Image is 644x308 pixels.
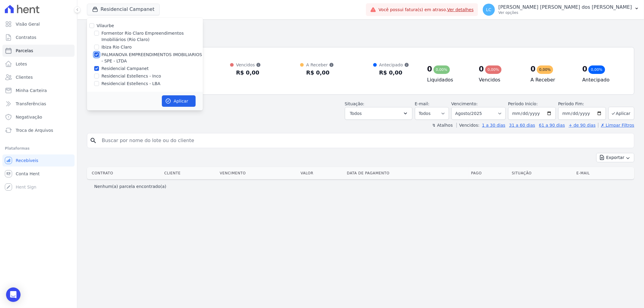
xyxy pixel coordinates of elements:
div: A Receber [306,62,334,68]
th: Pago [469,167,509,179]
a: Negativação [2,111,75,123]
div: Antecipado [379,62,409,68]
a: Ver detalhes [447,7,474,12]
label: Residencial Estellencs - LBA [101,81,160,87]
a: Parcelas [2,45,75,57]
label: Situação: [345,101,364,106]
th: Vencimento [217,167,298,179]
div: Open Intercom Messenger [6,287,21,302]
span: Todos [350,110,362,117]
span: Conta Hent [16,171,40,177]
a: Lotes [2,58,75,70]
span: Clientes [16,74,33,80]
label: Período Inicío: [508,101,538,106]
h4: Antecipado [582,76,624,84]
label: Vencidos: [457,123,479,128]
button: Aplicar [162,95,196,107]
th: E-mail [574,167,622,179]
a: ✗ Limpar Filtros [598,123,634,128]
div: R$ 0,00 [306,68,334,78]
label: PALMANOVA EMPREENDIMENTOS IMOBILIARIOS - SPE - LTDA [101,52,203,64]
label: Vilaurbe [97,23,114,28]
a: Clientes [2,71,75,83]
a: Conta Hent [2,168,75,180]
p: Ver opções [498,10,632,15]
div: 0 [427,64,432,74]
span: Parcelas [16,48,33,54]
a: 31 a 60 dias [509,123,535,128]
a: Troca de Arquivos [2,124,75,136]
th: Cliente [162,167,217,179]
div: R$ 0,00 [379,68,409,78]
button: LC [PERSON_NAME] [PERSON_NAME] dos [PERSON_NAME] Ver opções [478,1,644,18]
label: Residencial Campanet [101,65,149,72]
label: E-mail: [415,101,430,106]
a: Recebíveis [2,154,75,167]
label: Período Fim: [558,101,606,107]
a: Visão Geral [2,18,75,30]
p: [PERSON_NAME] [PERSON_NAME] dos [PERSON_NAME] [498,4,632,10]
div: 0,00% [537,65,553,74]
div: R$ 0,00 [236,68,261,78]
span: Troca de Arquivos [16,127,53,133]
button: Todos [345,107,412,120]
h4: Liquidados [427,76,469,84]
div: 0 [582,64,588,74]
h2: Parcelas [87,24,634,35]
a: Transferências [2,98,75,110]
p: Nenhum(a) parcela encontrado(a) [94,183,166,189]
span: Você possui fatura(s) em atraso. [379,7,474,13]
div: 0 [479,64,484,74]
div: 0,00% [485,65,501,74]
label: Formentor Rio Claro Empreendimentos Imobiliários (Rio Claro) [101,30,203,43]
span: Minha Carteira [16,87,47,94]
div: 0,00% [588,65,605,74]
a: 1 a 30 dias [482,123,505,128]
span: Transferências [16,101,46,107]
label: Residencial Estellencs - Inco [101,73,161,79]
a: Minha Carteira [2,84,75,97]
label: Vencimento: [451,101,478,106]
span: Lotes [16,61,27,67]
th: Situação [509,167,574,179]
div: Plataformas [5,145,72,152]
label: Ibiza Rio Claro [101,44,132,50]
a: + de 90 dias [569,123,596,128]
label: ↯ Atalhos [432,123,453,128]
th: Data de Pagamento [344,167,469,179]
a: Contratos [2,31,75,43]
i: search [90,137,97,144]
h4: A Receber [530,76,572,84]
span: Visão Geral [16,21,40,27]
th: Valor [298,167,345,179]
div: Vencidos [236,62,261,68]
div: 0 [530,64,536,74]
span: Recebíveis [16,157,38,164]
div: 0,00% [434,65,450,74]
button: Aplicar [608,107,634,120]
button: Exportar [596,153,634,162]
th: Contrato [87,167,162,179]
h4: Vencidos [479,76,521,84]
span: LC [486,8,492,12]
span: Contratos [16,34,36,40]
a: 61 a 90 dias [539,123,565,128]
input: Buscar por nome do lote ou do cliente [98,135,632,147]
span: Negativação [16,114,42,120]
button: Residencial Campanet [87,4,160,15]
